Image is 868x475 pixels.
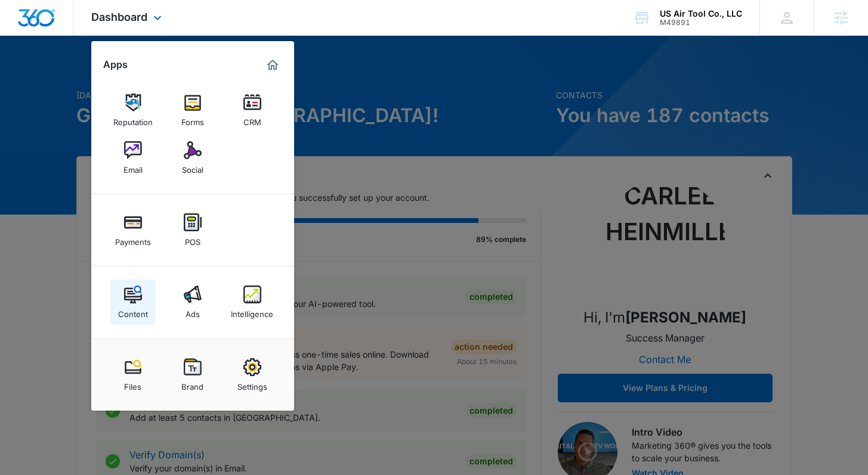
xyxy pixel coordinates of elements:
[110,135,156,181] a: Email
[230,352,275,398] a: Settings
[181,111,204,127] div: Forms
[660,9,742,18] div: account name
[230,88,275,133] a: CRM
[123,159,143,175] div: Email
[32,69,42,79] img: tab_domain_overview_orange.svg
[110,280,156,325] a: Content
[33,19,58,29] div: v 4.0.25
[170,352,215,398] a: Brand
[110,88,156,133] a: Reputation
[110,352,156,398] a: Files
[237,376,267,392] div: Settings
[170,88,215,133] a: Forms
[31,31,131,41] div: Domain: [DOMAIN_NAME]
[170,135,215,181] a: Social
[45,70,107,78] div: Domain Overview
[186,303,200,319] div: Ads
[660,18,742,27] div: account id
[263,55,282,74] a: Marketing 360® Dashboard
[124,376,141,392] div: Files
[243,111,261,127] div: CRM
[182,159,203,175] div: Social
[91,11,147,23] span: Dashboard
[230,280,275,325] a: Intelligence
[110,207,156,253] a: Payments
[231,303,273,319] div: Intelligence
[118,303,148,319] div: Content
[170,207,215,253] a: POS
[103,59,128,70] h2: Apps
[115,231,151,247] div: Payments
[113,111,153,127] div: Reputation
[19,19,29,29] img: logo_orange.svg
[181,376,203,392] div: Brand
[119,69,128,79] img: tab_keywords_by_traffic_grey.svg
[170,280,215,325] a: Ads
[185,231,200,247] div: POS
[132,70,201,78] div: Keywords by Traffic
[19,31,29,41] img: website_grey.svg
